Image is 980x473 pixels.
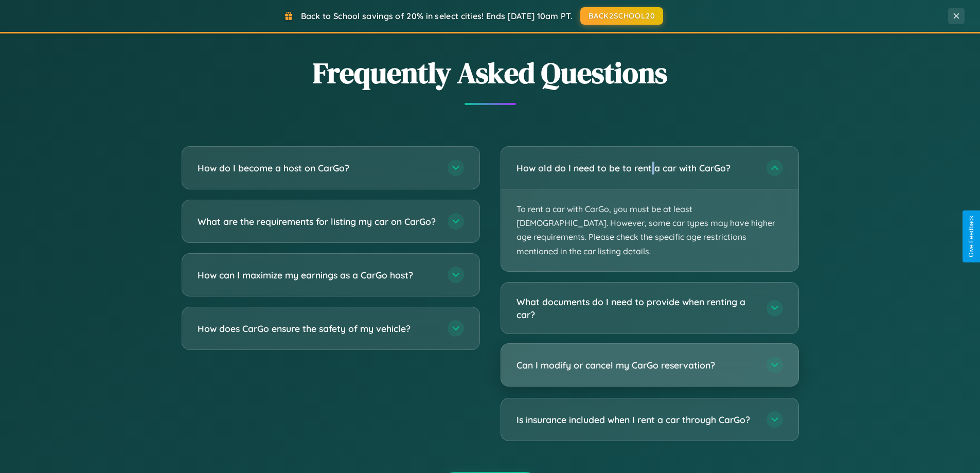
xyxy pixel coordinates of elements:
[182,53,799,93] h2: Frequently Asked Questions
[198,215,437,228] h3: What are the requirements for listing my car on CarGo?
[516,162,756,174] h3: How old do I need to be to rent a car with CarGo?
[968,216,975,257] div: Give Feedback
[516,413,756,426] h3: Is insurance included when I rent a car through CarGo?
[301,11,573,21] span: Back to School savings of 20% in select cities! Ends [DATE] 10am PT.
[516,359,756,372] h3: Can I modify or cancel my CarGo reservation?
[580,7,663,25] button: BACK2SCHOOL20
[198,269,437,282] h3: How can I maximize my earnings as a CarGo host?
[501,189,798,271] p: To rent a car with CarGo, you must be at least [DEMOGRAPHIC_DATA]. However, some car types may ha...
[198,162,437,174] h3: How do I become a host on CarGo?
[516,295,756,321] h3: What documents do I need to provide when renting a car?
[198,322,437,335] h3: How does CarGo ensure the safety of my vehicle?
